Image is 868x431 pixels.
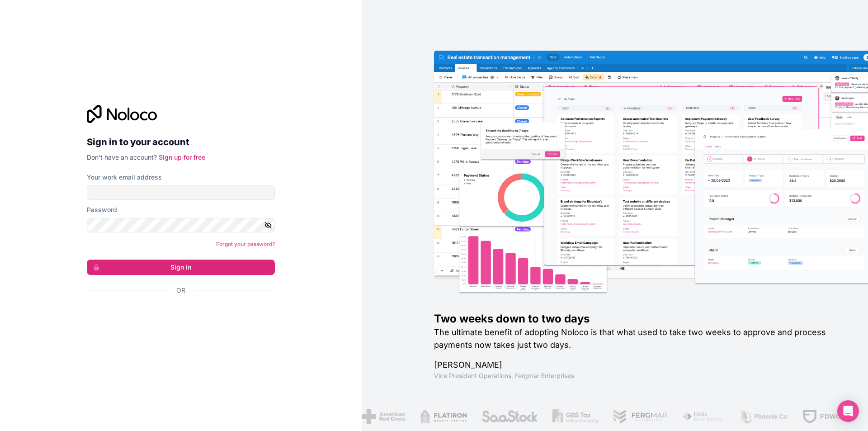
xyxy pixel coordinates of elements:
[434,359,839,371] h1: [PERSON_NAME]
[87,205,117,214] label: Password
[613,409,668,424] img: /assets/fergmar-CudnrXN5.png
[434,312,839,326] h1: Two weeks down to two days
[87,153,157,161] span: Don't have an account?
[87,134,275,150] h2: Sign in to your account
[87,218,275,232] input: Password
[434,371,839,380] h1: Vice President Operations , Fergmar Enterprises
[739,409,788,424] img: /assets/phoenix-BREaitsQ.png
[176,286,185,295] span: Or
[87,185,275,200] input: Email address
[216,241,275,247] a: Forgot your password?
[837,400,859,422] div: Open Intercom Messenger
[434,326,839,351] h2: The ultimate benefit of adopting Noloco is that what used to take two weeks to approve and proces...
[362,409,406,424] img: /assets/american-red-cross-BAupjrZR.png
[82,305,272,325] iframe: Sign in with Google Button
[420,409,467,424] img: /assets/flatiron-C8eUkumj.png
[87,173,162,182] label: Your work email address
[481,409,538,424] img: /assets/saastock-C6Zbiodz.png
[552,409,599,424] img: /assets/gbstax-C-GtDUiK.png
[682,409,725,424] img: /assets/fiera-fwj2N5v4.png
[159,153,205,161] a: Sign up for free
[87,260,275,275] button: Sign in
[802,409,855,424] img: /assets/fdworks-Bi04fVtw.png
